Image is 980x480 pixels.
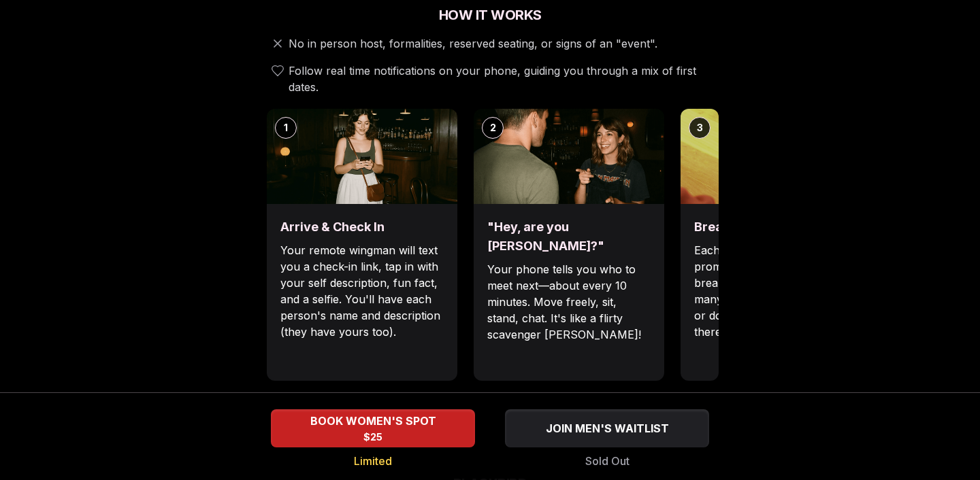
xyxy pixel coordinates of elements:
[487,261,651,343] p: Your phone tells you who to meet next—about every 10 minutes. Move freely, sit, stand, chat. It's...
[354,453,392,469] span: Limited
[585,453,630,469] span: Sold Out
[280,218,444,237] h3: Arrive & Check In
[363,430,382,444] span: $25
[261,5,719,24] h2: How It Works
[308,413,439,429] span: BOOK WOMEN'S SPOT
[267,109,457,204] img: Arrive & Check In
[689,117,710,139] div: 3
[271,409,475,447] button: BOOK WOMEN'S SPOT - Limited
[694,218,857,237] h3: Break the ice with prompts
[505,409,709,447] button: JOIN MEN'S WAITLIST - Sold Out
[275,117,297,139] div: 1
[487,218,651,256] h3: "Hey, are you [PERSON_NAME]?"
[289,35,657,52] span: No in person host, formalities, reserved seating, or signs of an "event".
[482,117,504,139] div: 2
[474,109,664,204] img: "Hey, are you Max?"
[289,63,713,95] span: Follow real time notifications on your phone, guiding you through a mix of first dates.
[681,109,871,204] img: Break the ice with prompts
[694,242,857,340] p: Each date will have new convo prompts on screen to help break the ice. Cycle through as many as y...
[543,420,672,436] span: JOIN MEN'S WAITLIST
[280,242,444,340] p: Your remote wingman will text you a check-in link, tap in with your self description, fun fact, a...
